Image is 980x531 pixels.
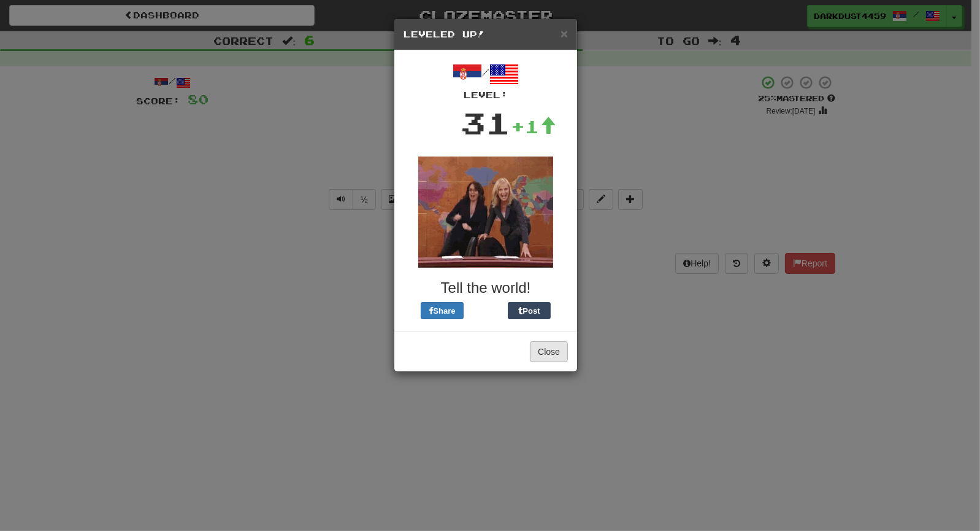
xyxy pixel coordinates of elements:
button: Post [508,302,551,319]
button: Close [530,341,568,362]
iframe: X Post Button [464,302,508,319]
h3: Tell the world! [404,280,568,296]
button: Close [561,27,568,40]
span: × [561,26,568,41]
h5: Leveled Up! [404,28,568,41]
button: Share [421,302,464,319]
div: 31 [461,101,511,144]
div: / [404,60,568,101]
div: +1 [511,114,556,139]
img: tina-fey-e26f0ac03c4892f6ddeb7d1003ac1ab6e81ce7d97c2ff70d0ee9401e69e3face.gif [418,157,553,268]
div: Level: [404,89,568,101]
